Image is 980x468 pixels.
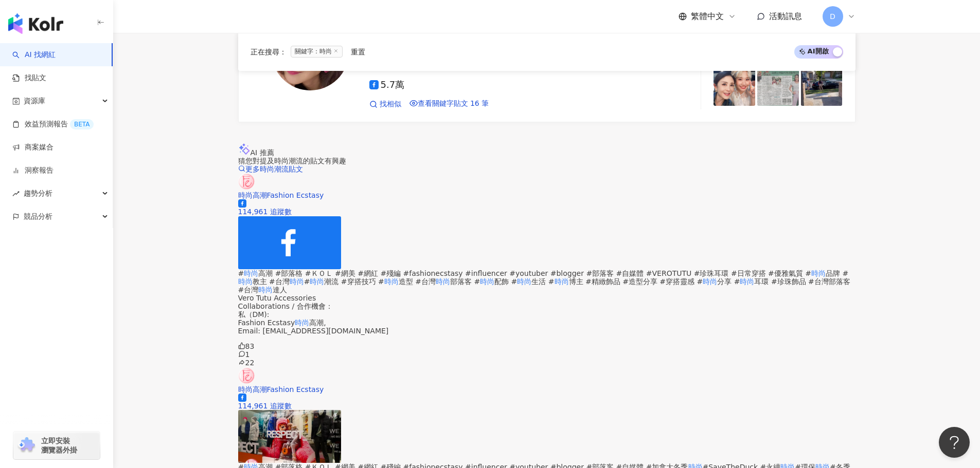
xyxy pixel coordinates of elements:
span: 猜您對提及時尚潮流的貼文有興趣 [238,157,346,165]
span: rise [12,190,20,197]
mark: 時尚 [258,286,273,294]
a: 更多時尚潮流貼文 [238,165,303,173]
img: post-image [714,64,755,106]
mark: 時尚 [703,277,717,286]
span: 找相似 [380,99,401,109]
mark: 時尚 [310,277,324,286]
img: KOL Avatar [238,173,255,190]
span: 耳環 #珍珠飾品 #台灣部落客 #台灣 [238,277,850,294]
span: 正在搜尋 ： [251,48,287,56]
img: post-image [757,64,799,106]
span: 達人 Vero Tutu Accessories Collaborations / 合作機會： 私（DM): Fashion Ecstasy [238,286,333,327]
div: 22 [238,359,856,367]
span: 114,961 追蹤數 [238,402,292,410]
mark: 時尚 [295,319,309,327]
span: 查看關鍵字貼文 16 筆 [418,99,489,107]
mark: 時尚 [384,277,399,286]
mark: 時尚 [517,277,531,286]
span: 繁體中文 [691,11,724,22]
mark: 時尚 [238,277,253,286]
span: 114,961 追蹤數 [238,208,292,216]
span: 潮流 #穿搭技巧 # [324,277,384,286]
span: 5.7萬 [369,80,405,90]
a: 商案媒合 [12,142,54,153]
span: 造型 #台灣 [399,277,436,286]
a: KOL Avatar時尚高潮Fashion Ecstasy114,961 追蹤數 [238,367,856,410]
span: 博主 #精緻飾品 #造型分享 #穿搭靈感 # [569,277,703,286]
mark: 時尚 [290,277,304,286]
div: 83 [238,342,856,350]
mark: 時尚 [436,277,450,286]
a: 查看關鍵字貼文 16 筆 [409,99,489,109]
span: 立即安裝 瀏覽器外掛 [41,436,77,455]
mark: 時尚 [555,277,569,286]
img: KOL Avatar [238,367,255,384]
a: 找相似 [369,99,401,109]
a: KOL Avatar時尚高潮Fashion Ecstasy114,961 追蹤數 [238,173,856,216]
iframe: Help Scout Beacon - Open [939,427,970,458]
span: AI 推薦 [251,148,274,157]
span: 趨勢分析 [24,182,52,205]
img: post-image [801,64,843,106]
span: 時尚高潮Fashion Ecstasy [238,191,324,199]
img: logo [8,13,63,34]
mark: 時尚 [244,269,258,277]
span: # [238,269,244,277]
span: D [830,11,835,22]
a: 洞察報告 [12,165,54,176]
span: 部落客 # [450,277,480,286]
span: 生活 # [531,277,554,286]
div: 1 [238,350,856,359]
span: 時尚高潮Fashion Ecstasy [238,385,324,394]
a: 找貼文 [12,73,46,83]
span: 品牌 # [826,269,848,277]
mark: 時尚 [740,277,754,286]
span: 資源庫 [24,89,45,113]
mark: 時尚 [811,269,826,277]
span: 關鍵字：時尚 [291,46,343,58]
span: 高潮 #部落格 #ＫＯＬ #網美 #網紅 #殘編 #fashionecstasy #influencer #youtuber #blogger #部落客 #自媒體 #VEROTUTU #珍珠耳環... [258,269,811,277]
span: 競品分析 [24,205,52,228]
span: 分享 # [717,277,740,286]
a: chrome extension立即安裝 瀏覽器外掛 [13,432,100,459]
span: 活動訊息 [769,11,802,21]
mark: 時尚 [480,277,494,286]
span: 教主 #台灣 [253,277,290,286]
div: 重置 [351,48,365,56]
img: chrome extension [16,437,37,454]
a: 效益預測報告BETA [12,119,94,129]
span: 配飾 # [494,277,517,286]
span: 高潮, Email: [EMAIL_ADDRESS][DOMAIN_NAME] [238,319,389,335]
span: # [304,277,310,286]
a: searchAI 找網紅 [12,50,56,60]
